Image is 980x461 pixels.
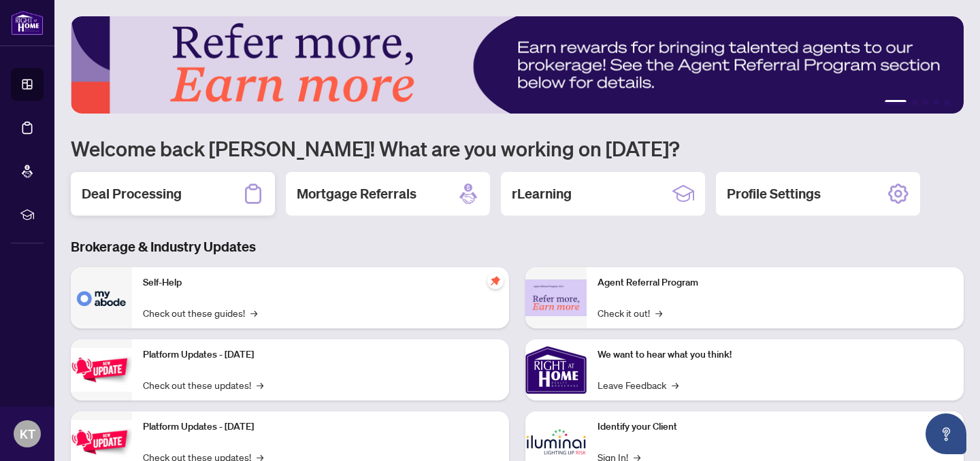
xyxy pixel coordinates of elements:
span: pushpin [487,273,504,289]
a: Check out these guides!→ [143,305,257,320]
p: We want to hear what you think! [598,347,953,362]
p: Platform Updates - [DATE] [143,420,498,434]
p: Platform Updates - [DATE] [143,347,498,362]
span: → [250,305,257,320]
p: Identify your Client [598,420,953,434]
button: 5 [945,100,950,105]
button: 1 [885,100,906,105]
img: logo [11,10,44,35]
button: 3 [923,100,928,105]
h2: Profile Settings [727,184,821,203]
h1: Welcome back [PERSON_NAME]! What are you working on [DATE]? [71,135,964,161]
img: Slide 0 [71,16,964,114]
span: → [257,377,263,392]
a: Check it out!→ [598,305,662,320]
img: Self-Help [71,267,132,328]
span: → [655,305,662,320]
p: Self-Help [143,275,498,290]
span: KT [20,424,35,443]
a: Check out these updates!→ [143,377,263,392]
h2: rLearning [512,184,572,203]
h2: Mortgage Referrals [297,184,416,203]
p: Agent Referral Program [598,275,953,290]
button: 4 [934,100,939,105]
h3: Brokerage & Industry Updates [71,237,964,256]
a: Leave Feedback→ [598,377,679,392]
span: → [672,377,679,392]
img: Agent Referral Program [525,279,587,317]
h2: Deal Processing [82,184,182,203]
button: 2 [912,100,917,105]
img: We want to hear what you think! [525,339,587,400]
button: Open asap [926,413,966,454]
img: Platform Updates - July 21, 2025 [71,348,132,391]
